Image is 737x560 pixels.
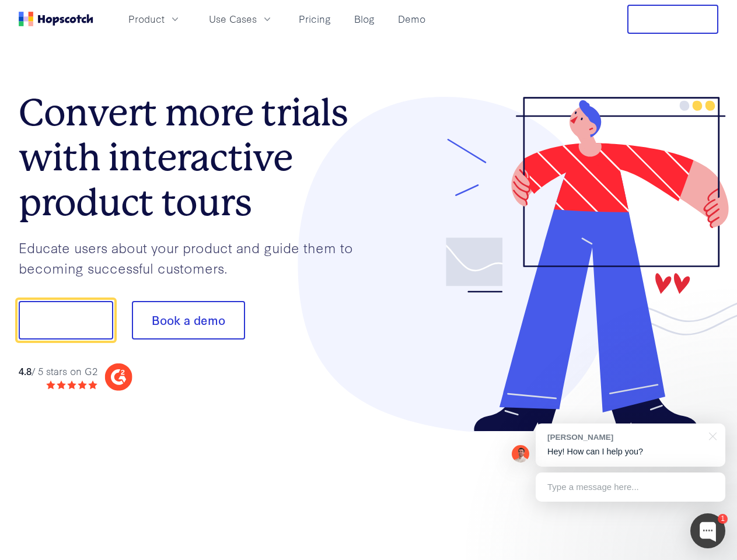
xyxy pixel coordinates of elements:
p: Educate users about your product and guide them to becoming successful customers. [19,237,369,278]
div: / 5 stars on G2 [19,364,97,379]
a: Pricing [294,9,336,29]
div: Type a message here... [536,473,725,502]
a: Demo [393,9,430,29]
div: [PERSON_NAME] [547,432,702,443]
a: Home [19,12,93,26]
button: Free Trial [627,5,718,34]
span: Product [128,12,165,26]
button: Product [121,9,188,29]
a: Blog [350,9,379,29]
img: Mark Spera [512,445,529,463]
button: Show me! [19,301,113,339]
button: Book a demo [132,301,245,339]
button: Use Cases [202,9,280,29]
div: 1 [718,514,728,524]
span: Use Cases [209,12,257,26]
h1: Convert more trials with interactive product tours [19,90,369,225]
strong: 4.8 [19,364,32,377]
p: Hey! How can I help you? [547,446,714,458]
